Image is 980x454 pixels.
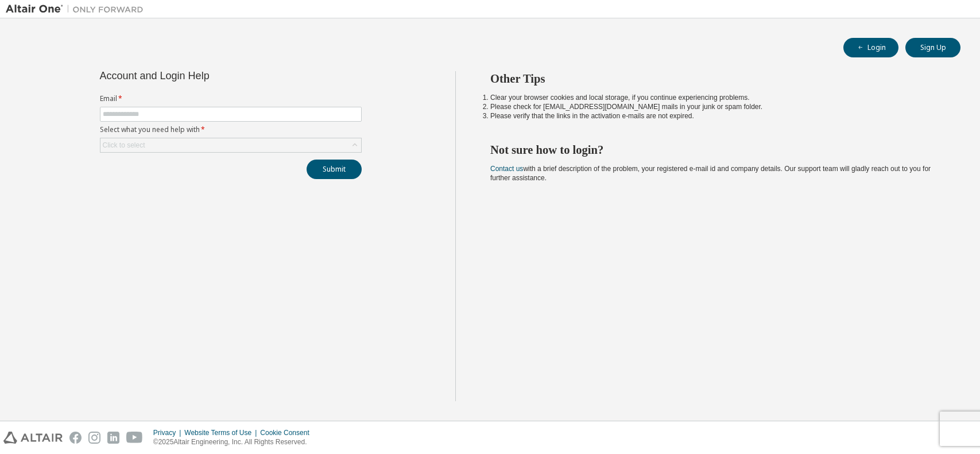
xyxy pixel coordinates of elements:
button: Login [843,38,898,57]
div: Click to select [100,138,361,152]
div: Privacy [153,428,184,437]
img: instagram.svg [88,432,100,444]
img: youtube.svg [126,432,143,444]
label: Email [100,94,362,103]
label: Select what you need help with [100,125,362,134]
div: Click to select [103,141,145,150]
p: © 2025 Altair Engineering, Inc. All Rights Reserved. [153,437,316,447]
div: Cookie Consent [260,428,316,437]
div: Website Terms of Use [184,428,260,437]
span: with a brief description of the problem, your registered e-mail id and company details. Our suppo... [490,165,931,182]
h2: Not sure how to login? [490,142,940,157]
button: Submit [307,160,362,179]
a: Contact us [490,165,523,173]
img: altair_logo.svg [3,432,63,444]
img: Altair One [6,3,149,15]
li: Please verify that the links in the activation e-mails are not expired. [490,111,940,121]
button: Sign Up [905,38,960,57]
h2: Other Tips [490,71,940,86]
li: Clear your browser cookies and local storage, if you continue experiencing problems. [490,93,940,102]
img: facebook.svg [69,432,82,444]
img: linkedin.svg [107,432,119,444]
div: Account and Login Help [100,71,309,80]
li: Please check for [EMAIL_ADDRESS][DOMAIN_NAME] mails in your junk or spam folder. [490,102,940,111]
